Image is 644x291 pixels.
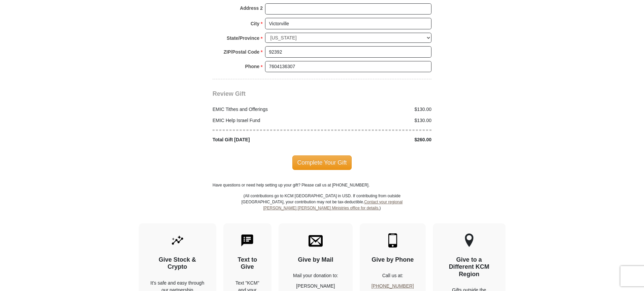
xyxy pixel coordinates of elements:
[309,233,323,248] img: envelope.svg
[235,256,260,271] h4: Text to Give
[263,200,402,210] a: Contact your regional [PERSON_NAME] [PERSON_NAME] Ministries office for details.
[322,117,435,124] div: $130.00
[240,3,263,13] strong: Address 2
[245,62,260,71] strong: Phone
[292,155,352,170] span: Complete Your Gift
[240,233,254,248] img: text-to-give.svg
[209,136,322,143] div: Total Gift [DATE]
[322,136,435,143] div: $260.00
[213,182,431,188] p: Have questions or need help setting up your gift? Please call us at [PHONE_NUMBER].
[445,256,494,278] h4: Give to a Different KCM Region
[372,272,414,279] p: Call us at:
[290,272,341,279] p: Mail your donation to:
[241,193,403,223] p: (All contributions go to KCM [GEOGRAPHIC_DATA] in USD. If contributing from outside [GEOGRAPHIC_D...
[322,106,435,113] div: $130.00
[213,90,246,97] span: Review Gift
[372,283,414,289] a: [PHONE_NUMBER]
[464,233,474,248] img: other-region
[372,256,414,264] h4: Give by Phone
[224,47,260,57] strong: ZIP/Postal Code
[251,19,259,28] strong: City
[151,256,204,271] h4: Give Stock & Crypto
[209,106,322,113] div: EMIC Tithes and Offerings
[209,117,322,124] div: EMIC Help Israel Fund
[290,256,341,264] h4: Give by Mail
[170,233,185,248] img: give-by-stock.svg
[386,233,400,248] img: mobile.svg
[227,33,259,43] strong: State/Province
